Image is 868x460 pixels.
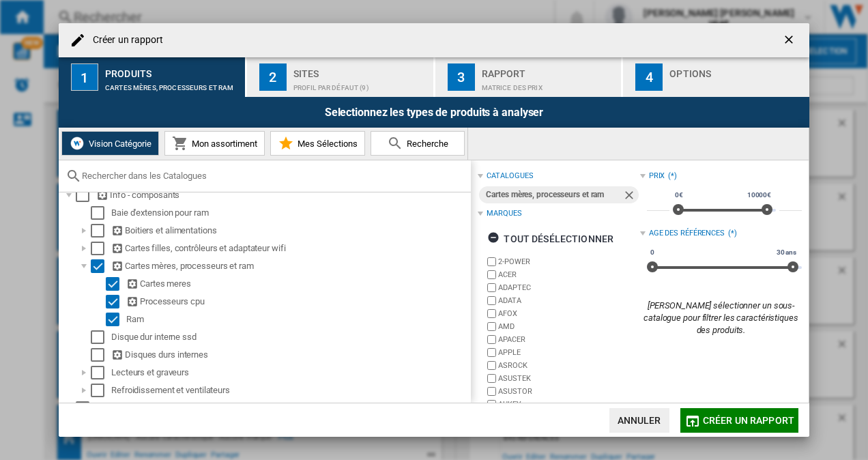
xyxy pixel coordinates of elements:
label: ASROCK [498,360,639,371]
input: brand.name [487,322,496,331]
md-checkbox: Select [91,348,111,362]
span: 0€ [673,190,685,201]
span: 10000€ [745,190,773,201]
div: Info - pc [96,401,469,415]
div: Cartes mères, processeurs et ram [111,259,469,273]
button: getI18NText('BUTTONS.CLOSE_DIALOG') [777,27,804,54]
div: Rapport [482,63,616,77]
div: Options [669,63,804,77]
div: Cartes mères, processeurs et ram [486,186,622,203]
label: AMD [498,321,639,332]
div: Ram [126,313,469,326]
input: brand.name [487,283,496,292]
div: Lecteurs et graveurs [111,366,469,379]
button: Vision Catégorie [61,131,159,156]
span: 0 [648,247,656,258]
md-checkbox: Select [106,295,126,308]
div: Boitiers et alimentations [111,224,469,238]
input: Rechercher dans les Catalogues [82,171,464,181]
div: Age des références [649,228,725,239]
label: AFOX [498,308,639,319]
div: Disques durs internes [111,348,469,362]
h4: Créer un rapport [86,33,164,47]
div: Baie d'extension pour ram [111,206,469,220]
label: ACER [498,270,639,280]
div: tout désélectionner [487,227,613,251]
div: Matrice des prix [482,77,616,91]
div: Produits [105,63,240,77]
span: Vision Catégorie [85,139,151,149]
label: APPLE [498,347,639,358]
input: brand.name [487,309,496,318]
input: brand.name [487,374,496,383]
button: Annuler [609,408,669,433]
input: brand.name [487,361,496,370]
div: [PERSON_NAME] sélectionner un sous-catalogue pour filtrer les caractéristiques des produits. [640,300,802,337]
md-checkbox: Select [76,401,96,415]
div: Cartes mères, processeurs et ram [105,77,240,91]
div: Prix [649,171,665,182]
div: Info - composants [96,188,469,202]
button: 4 Options [623,57,809,97]
div: Cartes filles, contrôleurs et adaptateur wifi [111,242,469,255]
md-checkbox: Select [76,188,96,202]
input: brand.name [487,400,496,409]
input: brand.name [487,296,496,305]
label: ASUSTOR [498,386,639,397]
div: 4 [635,63,663,91]
md-checkbox: Select [106,277,126,291]
input: brand.name [487,257,496,266]
div: 3 [448,63,475,91]
div: 2 [259,63,287,91]
ng-md-icon: getI18NText('BUTTONS.CLOSE_DIALOG') [782,33,798,49]
div: Marques [487,208,521,219]
div: Selectionnez les types de produits à analyser [59,97,809,128]
div: Cartes meres [126,277,469,291]
md-checkbox: Select [91,259,111,273]
div: Refroidissement et ventilateurs [111,384,469,397]
label: AUKEY [498,399,639,409]
button: Mes Sélections [270,131,365,156]
button: 1 Produits Cartes mères, processeurs et ram [59,57,246,97]
div: catalogues [487,171,533,182]
button: Créer un rapport [680,408,798,433]
span: Recherche [403,139,448,149]
label: ASUSTEK [498,373,639,384]
md-checkbox: Select [106,313,126,326]
md-checkbox: Select [91,330,111,344]
md-checkbox: Select [91,366,111,379]
div: 1 [71,63,98,91]
div: Sites [293,63,428,77]
button: 2 Sites Profil par défaut (9) [247,57,435,97]
input: brand.name [487,270,496,279]
div: Profil par défaut (9) [293,77,428,91]
button: 3 Rapport Matrice des prix [435,57,623,97]
input: brand.name [487,348,496,357]
span: Créer un rapport [703,415,794,426]
md-checkbox: Select [91,242,111,255]
label: APACER [498,334,639,345]
div: Processeurs cpu [126,295,469,308]
span: 30 ans [775,247,798,258]
label: ADATA [498,296,639,306]
button: Mon assortiment [164,131,265,156]
ng-md-icon: Retirer [622,188,639,205]
div: Disque dur interne ssd [111,330,469,344]
md-checkbox: Select [91,224,111,238]
span: Mon assortiment [188,139,257,149]
button: Recherche [371,131,465,156]
input: brand.name [487,335,496,344]
span: Mes Sélections [294,139,358,149]
img: wiser-icon-white.png [69,135,85,152]
label: 2-POWER [498,257,639,267]
label: ADAPTEC [498,283,639,293]
md-checkbox: Select [91,206,111,220]
md-checkbox: Select [91,384,111,397]
button: tout désélectionner [483,227,618,251]
input: brand.name [487,387,496,396]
